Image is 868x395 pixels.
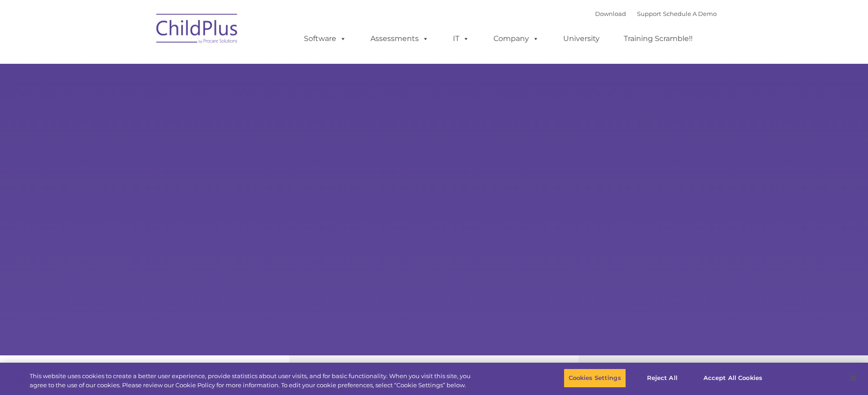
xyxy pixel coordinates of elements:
[663,10,717,17] a: Schedule A Demo
[843,368,863,388] button: Close
[634,369,691,388] button: Reject All
[554,30,609,48] a: University
[595,10,626,17] a: Download
[361,30,438,48] a: Assessments
[30,372,478,390] div: This website uses cookies to create a better user experience, provide statistics about user visit...
[564,369,626,388] button: Cookies Settings
[699,369,767,388] button: Accept All Cookies
[484,30,548,48] a: Company
[152,7,243,53] img: ChildPlus by Procare Solutions
[595,10,717,17] font: |
[295,30,355,48] a: Software
[444,30,478,48] a: IT
[637,10,661,17] a: Support
[615,30,702,48] a: Training Scramble!!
